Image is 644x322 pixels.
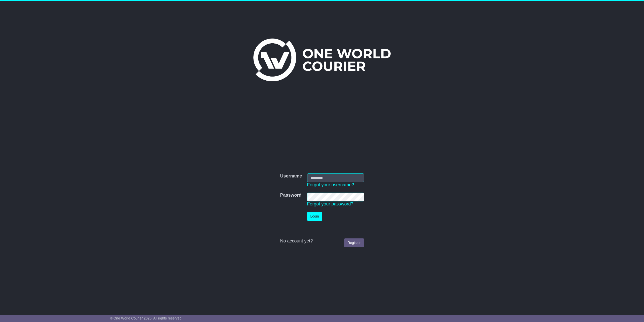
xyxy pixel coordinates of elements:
[307,212,322,221] button: Login
[280,173,302,179] label: Username
[253,39,391,81] img: One World
[307,182,354,187] a: Forgot your username?
[307,201,353,206] a: Forgot your password?
[344,238,364,247] a: Register
[110,316,183,320] span: © One World Courier 2025. All rights reserved.
[280,193,301,198] label: Password
[280,238,364,244] div: No account yet?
